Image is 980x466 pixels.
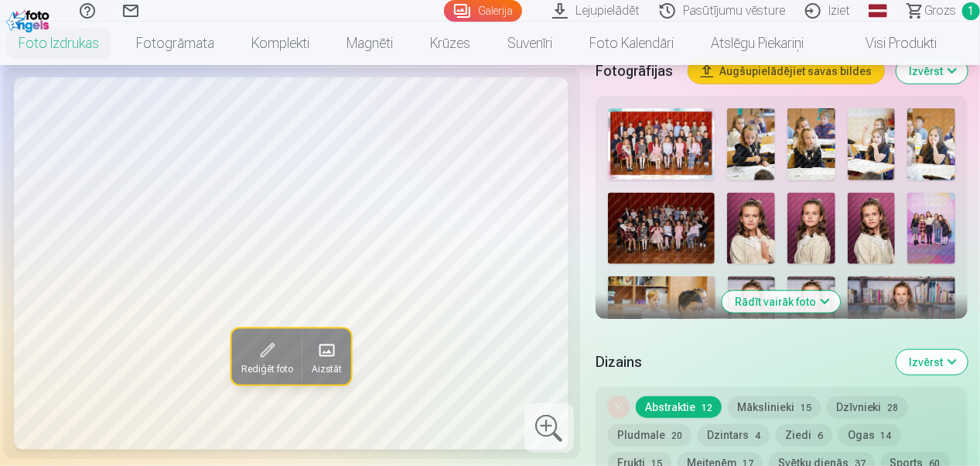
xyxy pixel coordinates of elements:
[801,403,811,413] span: 15
[302,329,351,385] button: Aizstāt
[232,329,302,385] button: Rediģēt foto
[328,22,411,65] a: Magnēti
[596,351,884,373] h5: Dizains
[688,59,884,84] button: Augšupielādējiet savas bildes
[818,430,823,441] span: 6
[896,59,968,84] button: Izvērst
[692,22,822,65] a: Atslēgu piekariņi
[698,424,770,446] button: Dzintars4
[776,424,832,446] button: Ziedi6
[702,403,712,413] span: 12
[636,396,722,418] button: Abstraktie12
[962,2,980,20] span: 1
[896,350,968,375] button: Izvērst
[755,430,760,441] span: 4
[596,60,676,82] h5: Fotogrāfijas
[6,6,53,33] img: /fa1
[822,22,955,65] a: Visi produkti
[722,291,841,313] button: Rādīt vairāk foto
[411,22,489,65] a: Krūzes
[924,2,956,20] span: Grozs
[608,424,691,446] button: Pludmale20
[233,22,328,65] a: Komplekti
[312,363,342,375] span: Aizstāt
[888,403,899,413] span: 28
[838,424,901,446] button: Ogas14
[571,22,692,65] a: Foto kalendāri
[671,430,682,441] span: 20
[827,396,908,418] button: Dzīvnieki28
[728,396,821,418] button: Mākslinieki15
[881,430,892,441] span: 14
[241,363,293,375] span: Rediģēt foto
[489,22,571,65] a: Suvenīri
[118,22,233,65] a: Fotogrāmata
